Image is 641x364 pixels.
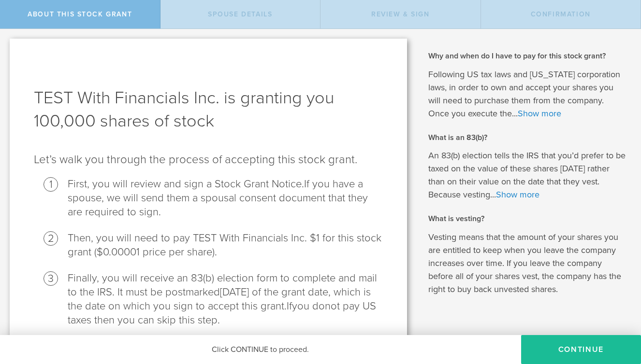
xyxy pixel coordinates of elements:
li: Finally, you will receive an 83(b) election form to complete and mail to the IRS . It must be pos... [68,271,383,327]
span: About this stock grant [28,10,132,18]
p: Vesting means that the amount of your shares you are entitled to keep when you leave the company ... [428,231,626,296]
span: Confirmation [531,10,591,18]
p: An 83(b) election tells the IRS that you’d prefer to be taxed on the value of these shares [DATE]... [428,149,626,201]
h2: What is vesting? [428,213,626,224]
h1: TEST With Financials Inc. is granting you 100,000 shares of stock [34,86,383,133]
span: Review & Sign [371,10,430,18]
h2: Why and when do I have to pay for this stock grant? [428,51,626,61]
span: Spouse Details [208,10,272,18]
a: Show more [496,189,539,200]
p: Following US tax laws and [US_STATE] corporation laws, in order to own and accept your shares you... [428,68,626,120]
iframe: Chat Widget [593,289,641,335]
span: you do [292,300,325,312]
span: If you have a spouse, we will send them a spousal consent document that they are required to sign. [68,178,368,218]
a: Show more [518,108,561,119]
li: First, you will review and sign a Stock Grant Notice. [68,177,383,219]
h2: What is an 83(b)? [428,132,626,143]
button: CONTINUE [521,335,641,364]
p: Let’s walk you through the process of accepting this stock grant . [34,152,383,168]
li: Then, you will need to pay TEST With Financials Inc. $1 for this stock grant ($0.00001 price per ... [68,231,383,259]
